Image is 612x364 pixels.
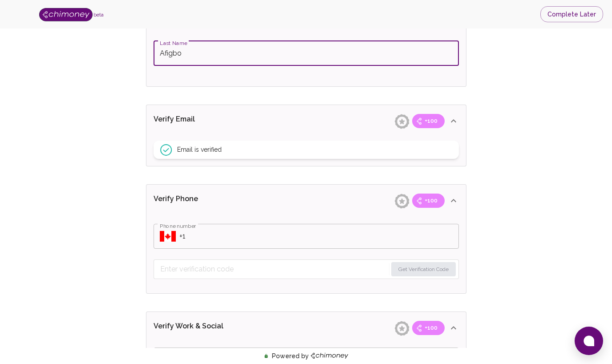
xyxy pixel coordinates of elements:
span: Email is verified [177,145,222,154]
button: Select country [160,230,176,243]
div: Verify Work & Social+100 [146,312,466,344]
button: Get Verification Code [391,262,456,276]
span: +100 [419,324,443,332]
p: Verify Phone [154,194,251,208]
button: Open chat window [575,327,603,355]
span: +100 [419,196,443,205]
span: +100 [419,117,443,125]
p: Verify Work & Social [154,321,251,335]
div: Verify Email+100 [146,105,466,137]
input: Enter verification code [160,262,387,276]
span: beta [93,12,104,17]
input: +1 (702) 123-4567 [179,224,459,249]
div: Name+100 [146,137,466,166]
div: Verify Phone+100 [146,185,466,217]
img: Logo [39,8,93,21]
label: Last Name [160,39,187,47]
p: Verify Email [154,114,251,128]
div: Name+100 [146,217,466,293]
label: Phone number [160,222,196,230]
button: Complete Later [540,6,603,23]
